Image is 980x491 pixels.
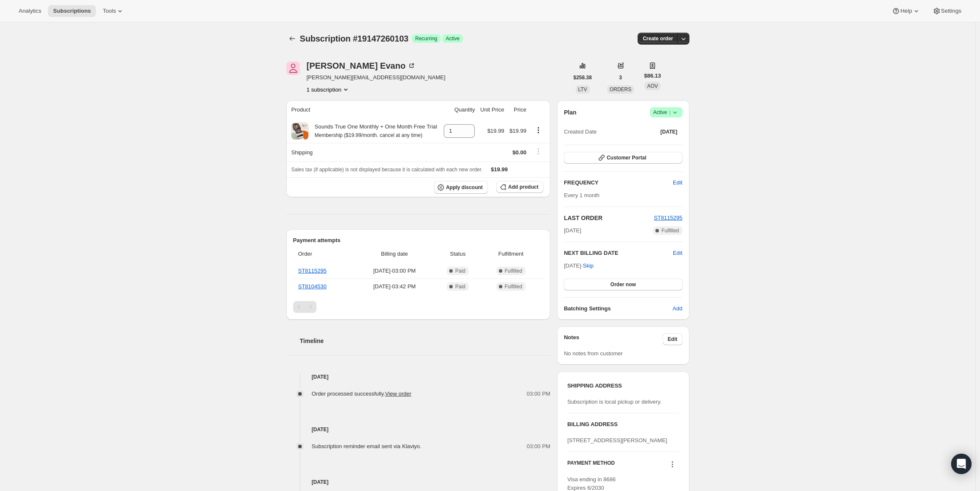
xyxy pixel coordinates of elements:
[455,283,465,290] span: Paid
[532,126,545,135] button: Product actions
[300,34,409,43] span: Subscription #19147260103
[507,100,529,119] th: Price
[477,100,507,119] th: Unit Price
[298,283,327,290] a: ST8104530
[103,8,116,14] span: Tools
[667,302,687,315] button: Add
[505,268,522,274] span: Fulfilled
[312,391,412,397] span: Order processed successfully.
[654,215,682,221] a: ST8115295
[434,181,488,194] button: Apply discount
[455,268,465,274] span: Paid
[661,227,679,234] span: Fulfilled
[614,72,627,84] button: 3
[441,100,478,119] th: Quantity
[496,181,543,193] button: Add product
[564,226,581,235] span: [DATE]
[887,5,925,17] button: Help
[293,236,544,245] h2: Payment attempts
[293,301,544,313] nav: Pagination
[491,166,508,173] span: $19.99
[564,192,599,198] span: Every 1 month
[567,399,661,405] span: Subscription is local pickup or delivery.
[567,420,679,429] h3: BILLING ADDRESS
[14,5,46,17] button: Analytics
[357,282,432,291] span: [DATE] · 03:42 PM
[446,184,483,191] span: Apply discount
[578,86,587,92] span: LTV
[532,147,545,156] button: Shipping actions
[638,33,678,45] button: Create order
[564,304,672,313] h6: Batching Settings
[668,176,687,190] button: Edit
[900,8,912,14] span: Help
[487,128,504,134] span: $19.99
[437,250,478,258] span: Status
[564,350,623,357] span: No notes from customer
[286,100,441,119] th: Product
[286,478,551,486] h4: [DATE]
[286,143,441,162] th: Shipping
[574,74,592,81] span: $258.38
[653,108,679,117] span: Active
[307,73,445,82] span: [PERSON_NAME][EMAIL_ADDRESS][DOMAIN_NAME]
[315,132,423,138] small: Membership ($19.99/month. cancel at any time)
[286,425,551,434] h4: [DATE]
[286,61,300,75] span: Evelyn Evano
[583,262,594,270] span: Skip
[564,128,596,136] span: Created Date
[661,128,678,135] span: [DATE]
[307,61,416,70] div: [PERSON_NAME] Evano
[298,268,327,274] a: ST8115295
[415,35,437,42] span: Recurring
[307,85,350,94] button: Product actions
[673,179,682,187] span: Edit
[673,249,682,257] button: Edit
[312,443,422,449] span: Subscription reminder email sent via Klaviyo.
[668,336,678,343] span: Edit
[927,5,966,17] button: Settings
[567,476,616,491] span: Visa ending in 8686 Expires 6/2030
[567,437,667,444] span: [STREET_ADDRESS][PERSON_NAME]
[564,108,577,117] h2: Plan
[385,391,412,397] a: View order
[308,123,437,139] div: Sounds True One Monthly + One Month Free Trial
[564,249,673,257] h2: NEXT BILLING DATE
[19,8,41,14] span: Analytics
[564,152,682,164] button: Customer Portal
[610,281,636,288] span: Order now
[446,35,460,42] span: Active
[567,382,679,390] h3: SHIPPING ADDRESS
[512,149,526,156] span: $0.00
[505,283,522,290] span: Fulfilled
[286,33,298,45] button: Subscriptions
[568,72,597,84] button: $258.38
[663,333,683,345] button: Edit
[527,442,551,451] span: 03:00 PM
[564,279,682,290] button: Order now
[357,250,432,258] span: Billing date
[607,154,646,161] span: Customer Portal
[48,5,96,17] button: Subscriptions
[483,250,538,258] span: Fulfillment
[510,128,526,134] span: $19.99
[564,333,663,345] h3: Notes
[578,259,599,273] button: Skip
[567,460,615,471] h3: PAYMENT METHOD
[951,454,972,474] div: Open Intercom Messenger
[564,179,673,187] h2: FREQUENCY
[643,35,673,42] span: Create order
[293,245,354,263] th: Order
[53,8,91,14] span: Subscriptions
[508,184,538,190] span: Add product
[527,390,551,398] span: 03:00 PM
[619,74,622,81] span: 3
[644,72,661,80] span: $86.13
[357,267,432,275] span: [DATE] · 03:00 PM
[669,109,670,116] span: |
[941,8,961,14] span: Settings
[647,83,658,89] span: AOV
[291,123,308,139] img: product img
[98,5,129,17] button: Tools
